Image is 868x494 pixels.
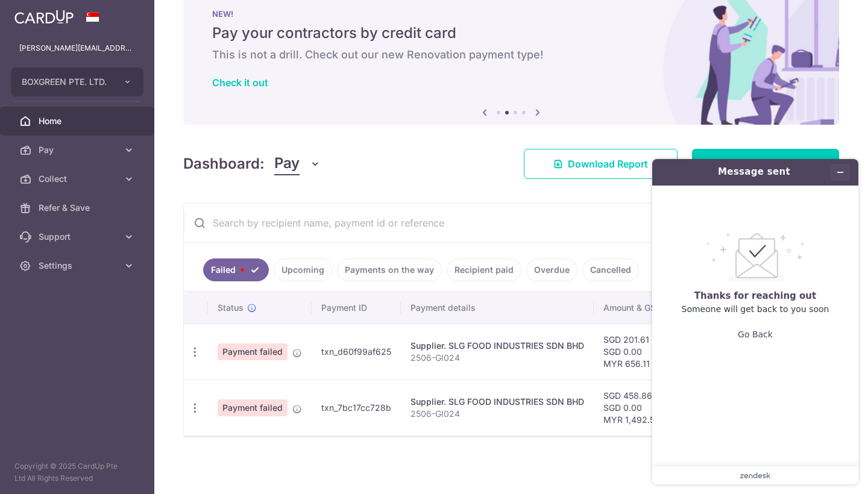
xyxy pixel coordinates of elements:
span: Home [39,115,118,127]
span: Pay [39,144,118,156]
span: Refer & Save [39,202,118,214]
a: Recipient paid [447,258,521,281]
span: Amount & GST [603,302,661,314]
td: SGD 458.86 SGD 0.00 MYR 1,492.50 [594,380,684,436]
p: 2506-GI024 [410,352,584,364]
td: txn_d60f99af625 [312,324,401,380]
a: Overdue [526,258,577,281]
iframe: Find more information here [643,149,868,494]
th: Payment ID [312,292,401,324]
h4: Dashboard: [183,153,265,175]
p: [PERSON_NAME][EMAIL_ADDRESS][DOMAIN_NAME] [19,42,135,54]
span: Collect [39,173,118,185]
span: Pay [274,152,300,175]
a: Download Report [524,149,678,179]
span: BOXGREEN PTE. LTD. [22,76,111,88]
div: Supplier. SLG FOOD INDUSTRIES SDN BHD [410,340,584,352]
a: Cancelled [582,258,639,281]
span: Support [39,231,118,243]
span: Settings [39,260,118,272]
h6: This is not a drill. Check out our new Renovation payment type! [212,48,810,62]
p: 2506-GI024 [410,408,584,420]
a: Upcoming [274,258,332,281]
a: Check it out [212,77,268,89]
a: Create Payment [692,149,839,179]
a: Failed [203,258,269,281]
a: Payments on the way [337,258,442,281]
img: CardUp [14,10,74,24]
input: Search by recipient name, payment id or reference [184,204,810,242]
button: Pay [274,152,321,175]
button: BOXGREEN PTE. LTD. [11,67,143,96]
td: SGD 201.61 SGD 0.00 MYR 656.11 [594,324,684,380]
h5: Pay your contractors by credit card [212,23,810,43]
span: Download Report [568,157,648,171]
span: Status [218,302,244,314]
td: txn_7bc17cc728b [312,380,401,436]
span: Payment failed [218,343,288,360]
div: Supplier. SLG FOOD INDUSTRIES SDN BHD [410,396,584,408]
p: NEW! [212,9,810,19]
th: Payment details [401,292,594,324]
span: Help [28,8,52,19]
span: Payment failed [218,399,288,416]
